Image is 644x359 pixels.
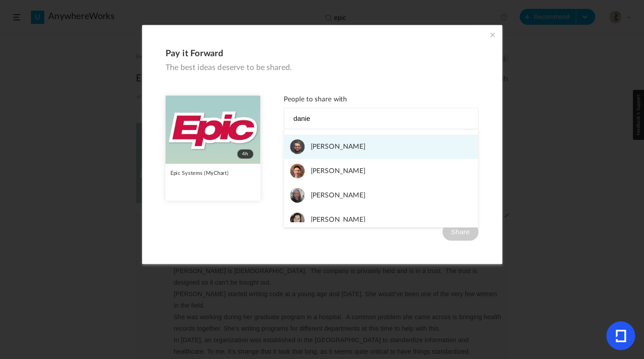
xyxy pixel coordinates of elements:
[310,164,365,178] span: [PERSON_NAME]
[310,188,365,203] span: [PERSON_NAME]
[290,113,382,124] input: Type to add people
[290,212,305,227] img: 1000024222.jpg
[165,48,478,59] h2: Pay it Forward
[310,139,365,154] span: [PERSON_NAME]
[237,149,254,159] span: 4h
[290,188,305,203] img: copy-of-1-7-trees-planted-profile-frame-template-1.png
[290,139,305,154] img: img-9734sq.png
[290,164,305,178] img: aw-image-881.jpeg
[284,96,478,104] h3: People to share with
[310,212,365,227] span: [PERSON_NAME]
[165,96,260,164] img: mqdefault.jpg
[170,170,228,176] span: Epic Systems (MyChart)
[165,63,478,72] p: The best ideas deserve to be shared.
